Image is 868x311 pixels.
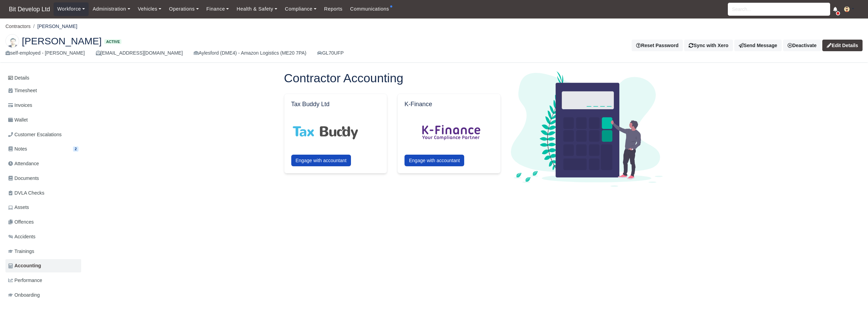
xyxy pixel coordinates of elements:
[8,189,44,197] span: DVLA Checks
[5,245,81,258] a: Trainings
[320,2,346,16] a: Reports
[203,2,233,16] a: Finance
[5,274,81,287] a: Performance
[317,49,344,57] a: GL70UFP
[8,145,27,153] span: Notes
[8,248,34,255] span: Trainings
[5,128,81,141] a: Customer Escalations
[5,186,81,200] a: DVLA Checks
[8,218,34,226] span: Offences
[31,23,77,30] li: [PERSON_NAME]
[5,24,31,29] a: Contractors
[8,160,39,168] span: Attendance
[0,29,868,63] div: Abdul Ohid
[8,116,28,124] span: Wallet
[73,146,78,152] span: 2
[89,2,134,16] a: Administration
[5,230,81,243] a: Accidents
[5,84,81,97] a: Timesheet
[165,2,202,16] a: Operations
[5,3,54,16] a: Bit Develop Ltd
[96,49,183,57] div: [EMAIL_ADDRESS][DOMAIN_NAME]
[783,40,821,51] a: Deactivate
[728,3,830,16] input: Search...
[194,49,306,57] div: Aylesford (DME4) - Amazon Logistics (ME20 7PA)
[291,155,351,166] button: Engage with accountant
[22,36,102,46] span: [PERSON_NAME]
[5,172,81,185] a: Documents
[104,39,121,44] span: Active
[5,259,81,272] a: Accounting
[233,2,281,16] a: Health & Safety
[8,291,40,299] span: Onboarding
[822,40,863,51] a: Edit Details
[8,262,41,270] span: Accounting
[54,2,89,16] a: Workforce
[346,2,393,16] a: Communications
[5,72,81,84] a: Details
[5,215,81,229] a: Offences
[684,40,733,51] button: Sync with Xero
[404,101,494,108] h5: K-Finance
[8,277,42,284] span: Performance
[8,101,32,109] span: Invoices
[5,142,81,156] a: Notes 2
[8,174,39,182] span: Documents
[5,99,81,112] a: Invoices
[404,155,464,166] button: Engage with accountant
[8,131,62,139] span: Customer Escalations
[284,71,501,86] h1: Contractor Accounting
[5,113,81,127] a: Wallet
[8,87,37,95] span: Timesheet
[745,232,868,311] iframe: Chat Widget
[281,2,320,16] a: Compliance
[8,233,35,241] span: Accidents
[5,201,81,214] a: Assets
[734,40,782,51] a: Send Message
[632,40,683,51] button: Reset Password
[8,203,29,211] span: Assets
[5,157,81,170] a: Attendance
[291,101,380,108] h5: Tax Buddy Ltd
[5,49,85,57] div: self-employed - [PERSON_NAME]
[134,2,165,16] a: Vehicles
[5,288,81,302] a: Onboarding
